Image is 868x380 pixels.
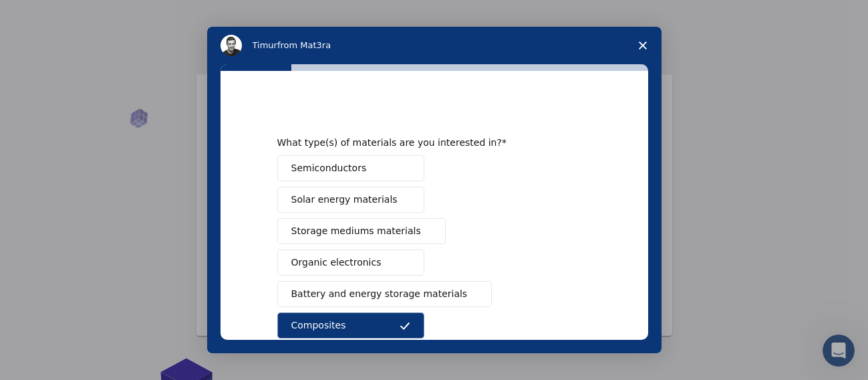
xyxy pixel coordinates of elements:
[277,312,424,339] button: Composites
[291,161,367,175] span: Semiconductors
[277,250,424,276] button: Organic electronics
[277,218,446,244] button: Storage mediums materials
[277,136,571,149] div: What type(s) of materials are you interested in?
[277,281,492,307] button: Battery and energy storage materials
[291,224,421,238] span: Storage mediums materials
[277,155,424,181] button: Semiconductors
[221,35,242,56] img: Profile image for Timur
[291,318,346,332] span: Composites
[277,40,331,50] span: from Mat3ra
[28,9,76,21] span: Support
[253,40,277,50] span: Timur
[277,187,424,213] button: Solar energy materials
[291,256,382,270] span: Organic electronics
[291,193,398,207] span: Solar energy materials
[291,287,468,301] span: Battery and energy storage materials
[624,27,662,64] span: Close survey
